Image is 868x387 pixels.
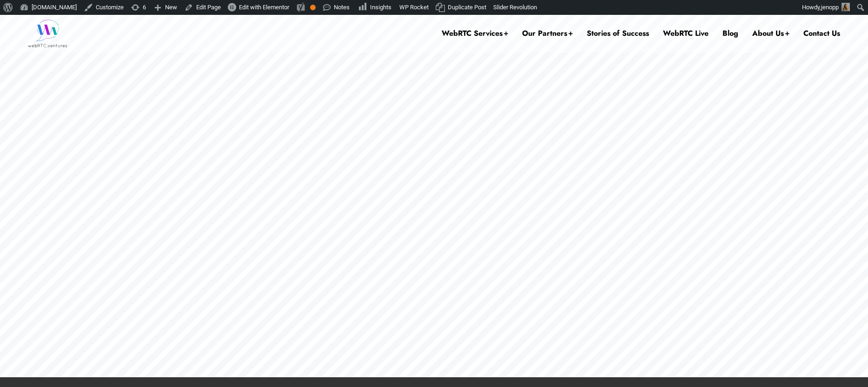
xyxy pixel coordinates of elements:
a: About Us [752,15,789,52]
span: jenopp [821,4,839,11]
span: Insights [370,4,391,11]
a: WebRTC Services [442,15,508,52]
a: Contact Us [803,15,840,52]
a: Our Partners [522,15,573,52]
span: Slider Revolution [493,4,537,11]
a: WebRTC Live [663,15,709,52]
span: Edit with Elementor [239,4,289,11]
a: Blog [722,15,738,52]
div: OK [310,5,316,10]
img: WebRTC.ventures [28,20,67,47]
p: Welcome to [DOMAIN_NAME] [140,157,303,169]
a: Stories of Success [587,15,649,52]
